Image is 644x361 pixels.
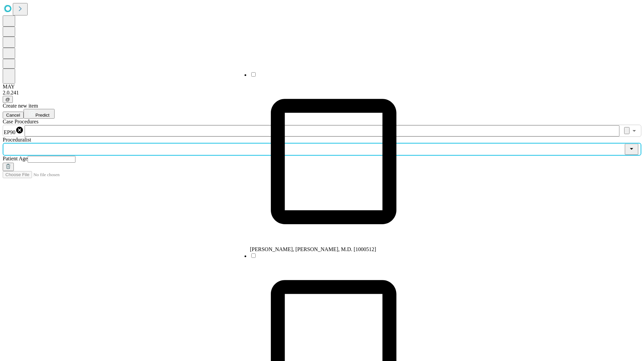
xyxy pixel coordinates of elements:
span: Patient Age [3,156,28,161]
span: Scheduled Procedure [3,119,38,124]
span: Proceduralist [3,137,31,143]
button: Predict [24,109,55,119]
div: MAY [3,84,641,90]
div: 2.0.241 [3,90,641,96]
div: EP90 [4,126,24,135]
button: Close [625,144,638,155]
span: Predict [35,113,49,118]
button: @ [3,96,13,103]
button: Clear [624,127,630,134]
span: Cancel [6,113,20,118]
button: Open [630,126,639,135]
span: [PERSON_NAME], [PERSON_NAME], M.D. [1000512] [250,246,376,252]
span: @ [5,97,10,102]
button: Cancel [3,112,24,119]
span: EP90 [4,129,15,135]
span: Create new item [3,103,38,109]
